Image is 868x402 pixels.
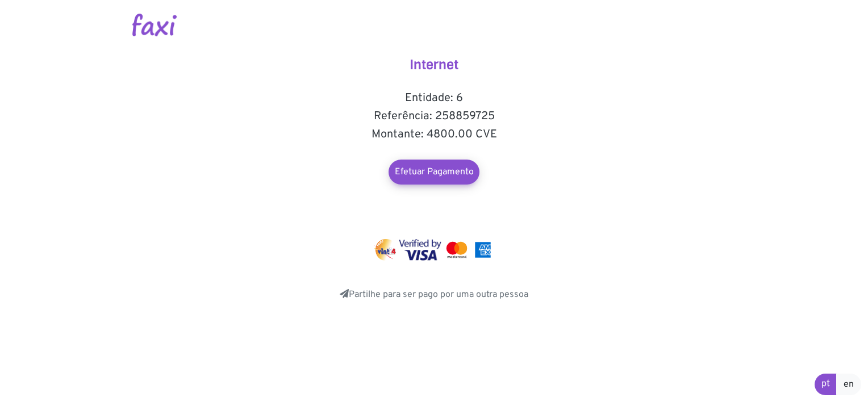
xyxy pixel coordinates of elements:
[340,289,528,300] a: Partilhe para ser pago por uma outra pessoa
[320,128,548,141] h5: Montante: 4800.00 CVE
[444,239,470,261] img: mastercard
[399,239,441,261] img: visa
[389,160,479,185] a: Efetuar Pagamento
[320,91,548,105] h5: Entidade: 6
[320,110,548,123] h5: Referência: 258859725
[472,239,494,261] img: mastercard
[320,57,548,73] h4: Internet
[815,374,837,395] a: pt
[836,374,861,395] a: en
[374,239,397,261] img: vinti4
